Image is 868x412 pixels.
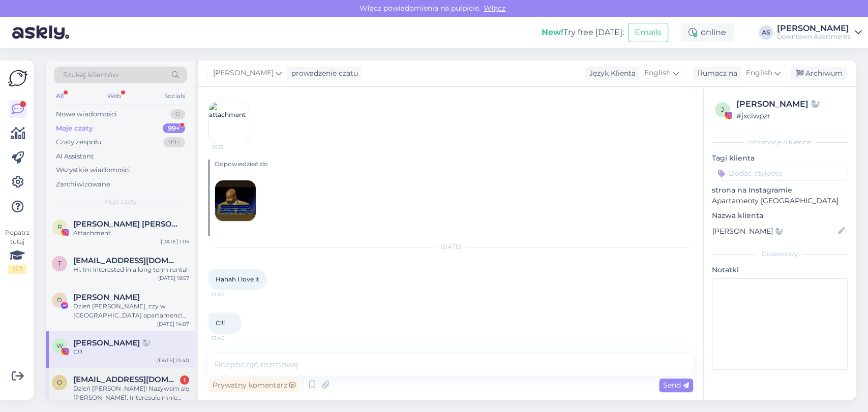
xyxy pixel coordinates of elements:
span: 13:40 [212,334,250,342]
div: Socials [162,89,187,103]
div: Zarchiwizowane [56,179,110,189]
span: Renata Iwona Roma-ska [73,219,179,229]
span: C!!! [216,319,225,327]
span: o [57,378,62,386]
div: [PERSON_NAME] [777,24,851,33]
div: Wszystkie wiadomości [56,165,130,175]
div: online [680,23,734,42]
span: English [746,68,772,79]
span: Wiktoria Łukiewska 🦭 [73,338,152,347]
span: Moje czaty [104,197,137,206]
p: Nazwa klienta [712,210,848,221]
div: # jxciwpzr [736,110,845,121]
div: Archiwum [790,67,847,80]
span: t [58,260,62,267]
div: 0 [170,109,185,119]
div: 2 / 3 [8,265,26,274]
span: [PERSON_NAME] [213,68,274,79]
span: 10:15 [212,143,250,151]
span: Włącz [481,4,508,13]
input: Dodać etykietę [712,166,848,181]
div: 99+ [163,137,185,147]
div: C!!! [73,347,189,357]
div: Downtown Apartments [777,33,851,41]
span: Send [663,381,689,390]
img: attachment [209,102,250,143]
div: 99+ [163,123,185,134]
div: Try free [DATE]: [542,26,624,39]
div: Web [105,89,123,103]
div: Attachment [73,229,189,238]
div: Dodatkowy [712,249,848,259]
p: Tagi klienta [712,153,848,164]
div: Moje czaty [56,123,93,134]
p: Apartamenty [GEOGRAPHIC_DATA] [712,196,848,206]
img: Askly Logo [8,69,27,88]
div: [DATE] 1:05 [161,238,189,245]
span: Darek Skrzypiński [73,293,140,302]
div: prowadzenie czatu [287,68,358,79]
img: attachment [215,180,256,221]
span: English [644,68,671,79]
div: [DATE] 13:40 [157,357,189,364]
span: j [721,106,724,113]
span: olgaefipl@gmail.com [73,375,179,384]
input: Dodaj nazwę [712,226,836,237]
div: AS [759,25,773,40]
div: [DATE] 19:57 [158,274,189,282]
p: strona na Instagramie [712,185,848,196]
a: [PERSON_NAME]Downtown Apartments [777,24,862,41]
div: [PERSON_NAME] 🦭 [736,98,845,110]
div: Nowe wiadomości [56,109,117,119]
span: Szukaj klientów [63,70,118,80]
span: Hahah I love it [216,275,259,283]
p: Notatki [712,265,848,275]
div: [DATE] 14:07 [157,320,189,328]
div: Prywatny komentarz [208,378,300,392]
div: AI Assistant [56,151,94,162]
div: Czaty zespołu [56,137,102,147]
span: W [56,342,63,350]
span: D [57,296,62,304]
span: tyramiriam36@gmail.com [73,256,179,265]
div: Tłumacz na [693,68,737,79]
div: Język Klienta [585,68,636,79]
div: All [54,89,66,103]
span: 13:40 [212,291,250,298]
span: R [57,223,62,231]
div: Popatrz tutaj [8,228,26,274]
div: Hi. Im interested in a long term rental [73,265,189,274]
div: Informacje o kliencie [712,138,848,147]
div: Dzień [PERSON_NAME]! Nazywam się [PERSON_NAME]. Interesuje mnie możliwość długoterminowego wynajm... [73,384,189,402]
div: [DATE] [208,242,693,251]
button: Emails [628,23,668,42]
b: New! [542,27,563,37]
div: Dzień [PERSON_NAME], czy w [GEOGRAPHIC_DATA] apartamencie można toczyć poduszkowe bitwy :) [73,302,189,320]
div: Odpowiedzieć do [215,160,693,169]
div: 1 [180,375,189,385]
